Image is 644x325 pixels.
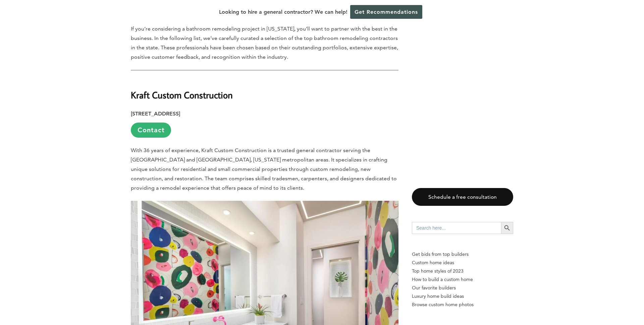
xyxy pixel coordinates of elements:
[412,284,513,292] a: Our favorite builders
[131,110,180,117] strong: [STREET_ADDRESS]
[131,146,398,193] p: With 36 years of experience, Kraft Custom Construction is a trusted general contractor serving th...
[131,89,233,101] strong: Kraft Custom Construction
[131,123,171,138] a: Contact
[515,277,636,317] iframe: Drift Widget Chat Controller
[412,300,513,309] a: Browse custom home photos
[412,275,513,284] a: How to build a custom home
[350,5,422,19] a: Get Recommendations
[412,292,513,300] a: Luxury home build ideas
[412,250,513,259] p: Get bids from top builders
[412,267,513,275] a: Top home styles of 2023
[412,259,513,267] a: Custom home ideas
[503,224,511,232] svg: Search
[412,188,513,206] a: Schedule a free consultation
[131,24,398,62] p: If you’re considering a bathroom remodeling project in [US_STATE], you’ll want to partner with th...
[412,222,501,234] input: Search here...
